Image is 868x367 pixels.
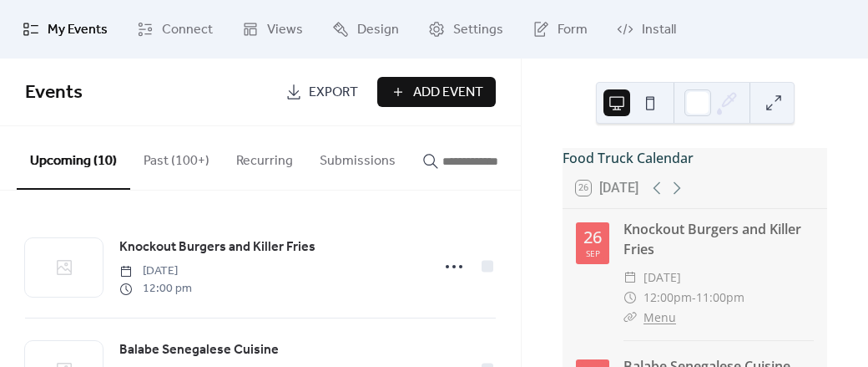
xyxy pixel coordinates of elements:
[273,77,371,107] a: Export
[643,309,676,325] a: Menu
[643,268,681,288] span: [DATE]
[223,126,306,188] button: Recurring
[696,288,744,308] span: 11:00pm
[416,7,516,52] a: Settings
[558,20,588,40] span: Form
[25,74,83,111] span: Events
[623,220,801,258] a: Knockout Burgers and Killer Fries
[309,83,358,103] span: Export
[563,148,827,168] div: Food Truck Calendar
[119,280,192,298] span: 12:00 pm
[17,126,130,190] button: Upcoming (10)
[520,7,600,52] a: Form
[119,237,315,257] span: Knockout Burgers and Killer Fries
[119,263,192,280] span: [DATE]
[230,7,315,52] a: Views
[119,340,279,360] span: Balabe Senegalese Cuisine
[162,20,213,40] span: Connect
[623,288,637,308] div: ​
[413,83,483,103] span: Add Event
[130,126,223,188] button: Past (100+)
[357,20,399,40] span: Design
[48,20,108,40] span: My Events
[320,7,411,52] a: Design
[583,229,602,246] div: 26
[119,339,279,361] a: Balabe Senegalese Cuisine
[604,7,689,52] a: Install
[623,308,637,328] div: ​
[642,20,676,40] span: Install
[643,288,692,308] span: 12:00pm
[10,7,120,52] a: My Events
[377,77,496,107] button: Add Event
[267,20,303,40] span: Views
[623,268,637,288] div: ​
[124,7,225,52] a: Connect
[306,126,409,188] button: Submissions
[453,20,503,40] span: Settings
[586,249,600,257] div: Sep
[692,288,696,308] span: -
[119,237,315,258] a: Knockout Burgers and Killer Fries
